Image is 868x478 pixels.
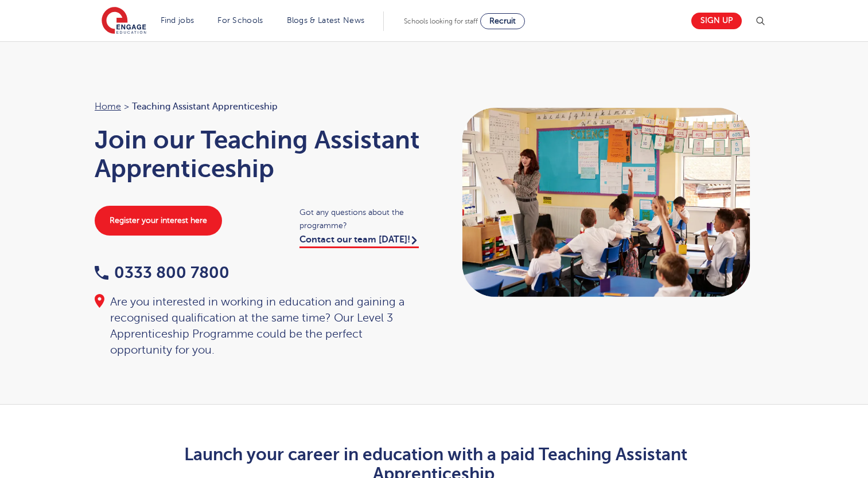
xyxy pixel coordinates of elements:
[217,16,263,25] a: For Schools
[489,17,516,25] span: Recruit
[132,99,278,114] span: Teaching Assistant Apprenticeship
[95,206,222,236] a: Register your interest here
[124,101,129,112] span: >
[95,264,229,281] a: 0333 800 7800
[95,99,423,114] nav: breadcrumb
[480,13,525,29] a: Recruit
[691,13,742,29] a: Sign up
[95,294,423,358] div: Are you interested in working in education and gaining a recognised qualification at the same tim...
[299,234,419,248] a: Contact our team [DATE]!
[95,101,121,112] a: Home
[299,206,423,232] span: Got any questions about the programme?
[102,7,146,36] img: Engage Education
[287,16,365,25] a: Blogs & Latest News
[95,126,423,183] h1: Join our Teaching Assistant Apprenticeship
[404,17,478,25] span: Schools looking for staff
[161,16,194,25] a: Find jobs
